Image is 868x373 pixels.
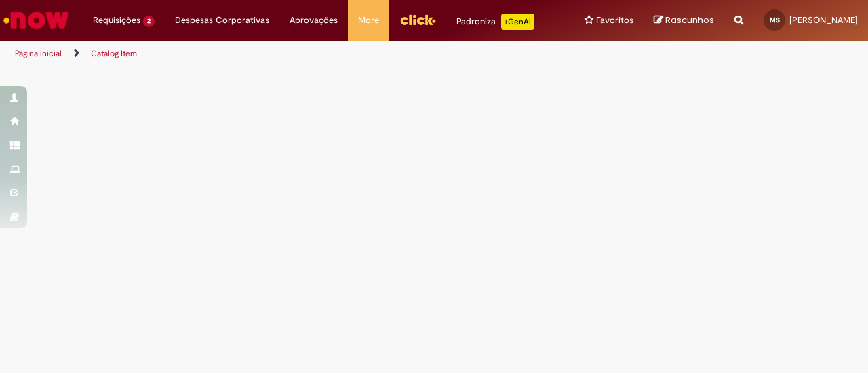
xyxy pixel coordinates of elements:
[290,14,338,27] span: Aprovações
[10,41,568,66] ul: Trilhas de página
[399,9,436,30] img: click_logo_yellow_360x200.png
[501,14,534,30] p: +GenAi
[770,16,780,24] span: MS
[15,48,62,59] a: Página inicial
[143,16,155,27] span: 2
[91,48,137,59] a: Catalog Item
[1,7,71,34] img: ServiceNow
[93,14,140,27] span: Requisições
[654,14,714,27] a: Rascunhos
[358,14,379,27] span: More
[175,14,269,27] span: Despesas Corporativas
[596,14,633,27] span: Favoritos
[665,14,714,26] span: Rascunhos
[456,14,534,30] div: Padroniza
[789,14,858,26] span: [PERSON_NAME]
